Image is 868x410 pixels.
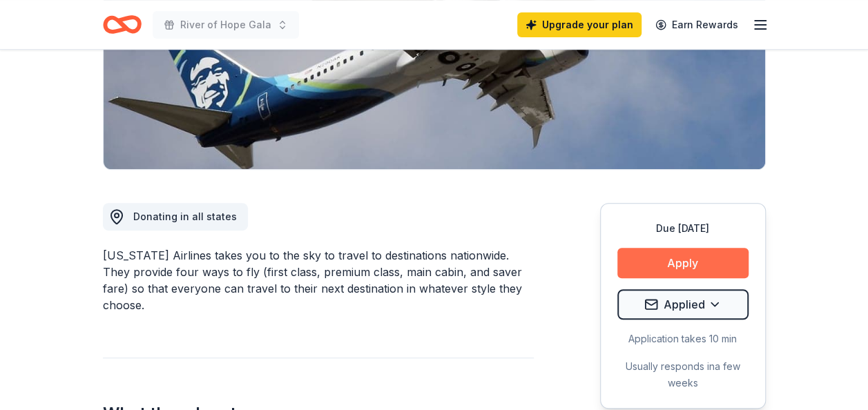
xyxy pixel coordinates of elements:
[103,247,534,313] div: [US_STATE] Airlines takes you to the sky to travel to destinations nationwide. They provide four ...
[664,295,705,313] span: Applied
[647,12,746,37] a: Earn Rewards
[617,289,749,320] button: Applied
[617,248,749,278] button: Apply
[617,358,749,391] div: Usually responds in a few weeks
[153,11,299,39] button: River of Hope Gala
[617,331,749,347] div: Application takes 10 min
[617,220,749,237] div: Due [DATE]
[180,17,271,33] span: River of Hope Gala
[133,211,237,222] span: Donating in all states
[103,8,142,41] a: Home
[517,12,642,37] a: Upgrade your plan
